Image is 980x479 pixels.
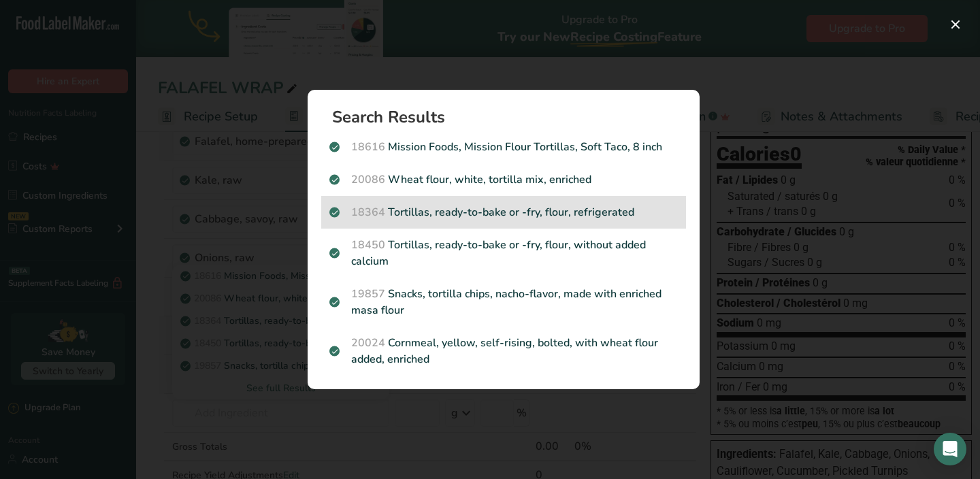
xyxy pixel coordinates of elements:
span: 18364 [351,205,385,220]
p: Tortillas, ready-to-bake or -fry, flour, without added calcium [329,237,678,269]
span: 19857 [351,286,385,301]
span: 20086 [351,172,385,187]
p: Cornmeal, yellow, self-rising, bolted, with wheat flour added, enriched [329,335,678,367]
h1: Search Results [332,109,686,125]
span: 20024 [351,335,385,350]
span: 18450 [351,237,385,252]
p: Wheat flour, white, tortilla mix, enriched [329,171,678,188]
p: Mission Foods, Mission Flour Tortillas, Soft Taco, 8 inch [329,139,678,155]
span: 18616 [351,139,385,154]
p: Tortillas, ready-to-bake or -fry, flour, refrigerated [329,204,678,220]
div: Open Intercom Messenger [934,433,966,465]
p: Snacks, tortilla chips, nacho-flavor, made with enriched masa flour [329,286,678,318]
